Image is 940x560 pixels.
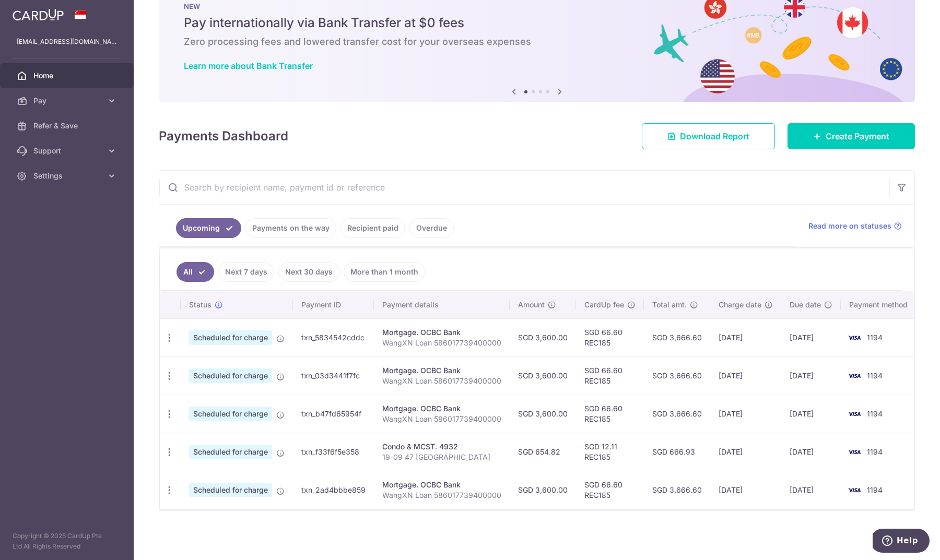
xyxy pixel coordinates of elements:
[184,2,890,10] p: NEW
[293,291,374,318] th: Payment ID
[826,130,889,142] span: Create Payment
[278,262,339,282] a: Next 30 days
[652,300,687,310] span: Total amt.
[644,318,710,356] td: SGD 3,666.60
[33,121,102,131] span: Refer & Save
[382,414,501,424] p: WangXN Loan 586017739400000
[33,96,102,106] span: Pay
[184,15,890,31] h5: Pay internationally via Bank Transfer at $0 fees
[644,356,710,395] td: SGD 3,666.60
[409,218,454,238] a: Overdue
[710,395,781,433] td: [DATE]
[576,433,644,471] td: SGD 12.11 REC185
[790,300,821,310] span: Due date
[867,447,883,456] span: 1194
[189,407,272,421] span: Scheduled for charge
[644,433,710,471] td: SGD 666.93
[382,480,501,490] div: Mortgage. OCBC Bank
[867,333,883,342] span: 1194
[17,37,117,47] p: [EMAIL_ADDRESS][DOMAIN_NAME]
[510,395,576,433] td: SGD 3,600.00
[382,452,501,462] p: 19-09 47 [GEOGRAPHIC_DATA]
[867,409,883,418] span: 1194
[382,338,501,348] p: WangXN Loan 586017739400000
[844,408,865,420] img: Bank Card
[382,376,501,386] p: WangXN Loan 586017739400000
[873,529,930,555] iframe: Opens a widget where you can find more information
[245,218,336,238] a: Payments on the way
[184,61,313,71] a: Learn more about Bank Transfer
[189,483,272,497] span: Scheduled for charge
[13,8,64,21] img: CardUp
[518,300,545,310] span: Amount
[781,433,841,471] td: [DATE]
[33,70,102,81] span: Home
[867,371,883,380] span: 1194
[808,221,891,231] span: Read more on statuses
[293,433,374,471] td: txn_f33f6f5e358
[189,330,272,345] span: Scheduled for charge
[584,300,624,310] span: CardUp fee
[710,433,781,471] td: [DATE]
[159,171,889,204] input: Search by recipient name, payment id or reference
[293,318,374,356] td: txn_5834542cddc
[382,327,501,338] div: Mortgage. OCBC Bank
[184,35,890,48] h6: Zero processing fees and lowered transfer cost for your overseas expenses
[867,485,883,494] span: 1194
[576,318,644,356] td: SGD 66.60 REC185
[576,395,644,433] td: SGD 66.60 REC185
[189,445,272,459] span: Scheduled for charge
[510,356,576,395] td: SGD 3,600.00
[33,171,102,181] span: Settings
[844,370,865,382] img: Bank Card
[844,484,865,496] img: Bank Card
[382,403,501,414] div: Mortgage. OCBC Bank
[189,368,272,383] span: Scheduled for charge
[781,395,841,433] td: [DATE]
[788,123,915,149] a: Create Payment
[382,365,501,376] div: Mortgage. OCBC Bank
[644,395,710,433] td: SGD 3,666.60
[510,318,576,356] td: SGD 3,600.00
[218,262,274,282] a: Next 7 days
[510,433,576,471] td: SGD 654.82
[844,331,865,344] img: Bank Card
[710,318,781,356] td: [DATE]
[382,442,501,452] div: Condo & MCST. 4932
[781,471,841,509] td: [DATE]
[382,490,501,501] p: WangXN Loan 586017739400000
[33,146,102,156] span: Support
[510,471,576,509] td: SGD 3,600.00
[293,395,374,433] td: txn_b47fd65954f
[710,471,781,509] td: [DATE]
[642,123,775,149] a: Download Report
[719,300,761,310] span: Charge date
[841,291,920,318] th: Payment method
[710,356,781,395] td: [DATE]
[844,446,865,458] img: Bank Card
[808,221,902,231] a: Read more on statuses
[644,471,710,509] td: SGD 3,666.60
[340,218,405,238] a: Recipient paid
[293,356,374,395] td: txn_03d3441f7fc
[189,300,211,310] span: Status
[177,262,214,282] a: All
[159,127,288,146] h4: Payments Dashboard
[176,218,241,238] a: Upcoming
[293,471,374,509] td: txn_2ad4bbbe859
[680,130,749,142] span: Download Report
[576,356,644,395] td: SGD 66.60 REC185
[576,471,644,509] td: SGD 66.60 REC185
[781,318,841,356] td: [DATE]
[781,356,841,395] td: [DATE]
[344,262,425,282] a: More than 1 month
[374,291,510,318] th: Payment details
